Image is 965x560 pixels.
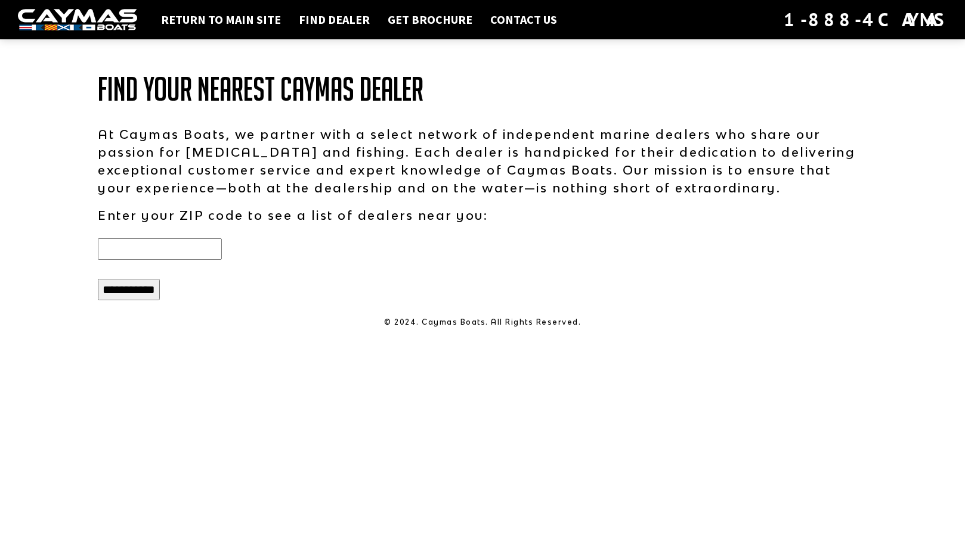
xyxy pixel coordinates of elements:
[155,12,287,27] a: Return to main site
[98,125,867,197] p: At Caymas Boats, we partner with a select network of independent marine dealers who share our pas...
[293,12,376,27] a: Find Dealer
[98,206,867,224] p: Enter your ZIP code to see a list of dealers near you:
[18,9,137,31] img: white-logo-c9c8dbefe5ff5ceceb0f0178aa75bf4bb51f6bca0971e226c86eb53dfe498488.png
[98,71,867,107] h1: Find Your Nearest Caymas Dealer
[784,7,947,33] div: 1-888-4CAYMAS
[382,12,478,27] a: Get Brochure
[98,317,867,328] p: © 2024. Caymas Boats. All Rights Reserved.
[484,12,563,27] a: Contact Us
